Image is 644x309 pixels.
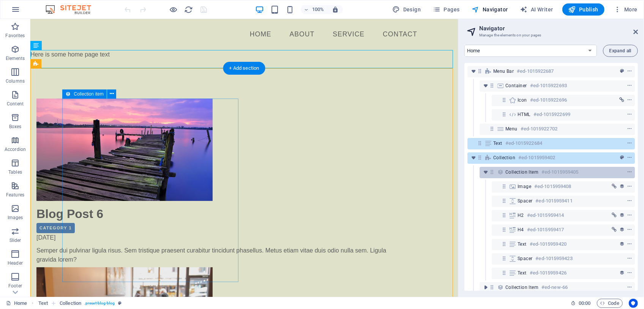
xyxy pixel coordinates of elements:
span: Collection item [505,284,538,290]
button: toggle-expand [469,67,478,76]
i: This element is a customizable preset [118,301,122,305]
button: context-menu [626,283,633,292]
h6: #ed-1015959408 [534,182,571,191]
h6: #ed-1015922699 [534,110,570,119]
button: context-menu [626,196,633,205]
button: toggle-expand [481,168,490,177]
button: Expand all [603,45,638,57]
img: Editor Logo [44,5,101,14]
span: Container [505,83,527,89]
button: Navigator [469,3,511,16]
p: Header [8,260,23,266]
div: Design (Ctrl+Alt+Y) [390,3,424,16]
div: + Add section [223,62,265,75]
h6: #ed-1015959426 [530,268,567,278]
button: Usercentrics [629,299,638,308]
h6: #ed-1015922687 [517,67,554,76]
button: context-menu [626,96,633,105]
p: Images [8,215,23,221]
button: context-menu [626,240,633,249]
nav: breadcrumb [38,299,122,308]
p: Tables [8,169,22,175]
h6: 100% [312,5,324,14]
button: context-menu [626,124,633,133]
span: Menu [505,126,518,132]
span: H4 [518,227,524,233]
button: context-menu [626,110,633,119]
p: Accordion [5,146,26,152]
span: : [584,300,585,306]
span: Text [518,241,527,247]
p: Slider [9,237,21,243]
span: Pages [433,6,459,13]
h6: Session time [571,299,591,308]
button: context-menu [626,153,633,162]
button: context-menu [626,254,633,263]
h6: #ed-1015959411 [535,196,572,205]
span: Collection [493,155,515,161]
span: Spacer [518,198,532,204]
button: Code [597,299,623,308]
span: Icon [518,97,527,103]
h6: #ed-1015959414 [527,211,564,220]
button: collection-bound [618,225,626,234]
button: context-menu [626,182,633,191]
span: More [614,6,638,13]
span: Spacer [518,256,532,262]
p: Boxes [9,124,22,130]
button: link [611,211,618,220]
button: context-menu [626,139,633,148]
span: HTML [518,111,530,118]
span: Code [600,299,619,308]
button: toggle-expand [481,81,490,90]
h6: #ed-1015959405 [541,168,578,177]
span: Design [393,6,421,13]
span: Image [518,184,531,190]
button: collection-bound [618,211,626,220]
span: Text [518,270,527,276]
h6: #ed-1015922702 [521,124,557,133]
p: Elements [6,55,25,61]
button: Click here to leave preview mode and continue editing [169,5,178,14]
button: link [611,182,618,191]
button: context-menu [626,168,633,177]
h6: #ed-1015922696 [530,96,567,105]
span: Publish [568,6,598,13]
button: link [618,96,626,105]
h3: Manage the elements on your pages [479,32,623,39]
h6: #ed-1015959402 [518,153,555,162]
button: Publish [562,3,605,16]
h6: #ed-1015922693 [530,81,567,90]
span: Click to select. Double-click to edit [60,299,81,308]
button: context-menu [626,81,633,90]
button: reload [184,5,193,14]
h6: #ed-1015959423 [535,254,572,263]
span: Text [493,140,502,146]
h2: Navigator [479,25,638,32]
p: Content [7,101,24,107]
button: 100% [301,5,328,14]
a: Click to cancel selection. Double-click to open Pages [6,299,27,308]
button: preset [618,67,626,76]
span: H2 [518,212,524,218]
p: Footer [8,283,22,289]
h6: #ed-1015922684 [505,139,542,148]
button: collection-bound [618,240,626,249]
i: On resize automatically adjust zoom level to fit chosen device. [332,6,339,13]
p: Features [6,192,24,198]
h6: #ed-1015959417 [527,225,564,234]
button: context-menu [626,225,633,234]
span: Menu Bar [493,68,514,74]
p: Favorites [5,33,25,39]
button: collection-bound [618,268,626,278]
span: . preset-blog-blog [84,299,115,308]
button: context-menu [626,268,633,278]
button: context-menu [626,211,633,220]
span: AI Writer [520,6,553,13]
h6: #ed-1015959420 [530,240,567,249]
button: context-menu [626,67,633,76]
button: link [611,225,618,234]
span: Collection item [74,92,104,96]
button: Pages [430,3,462,16]
span: Navigator [472,6,508,13]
